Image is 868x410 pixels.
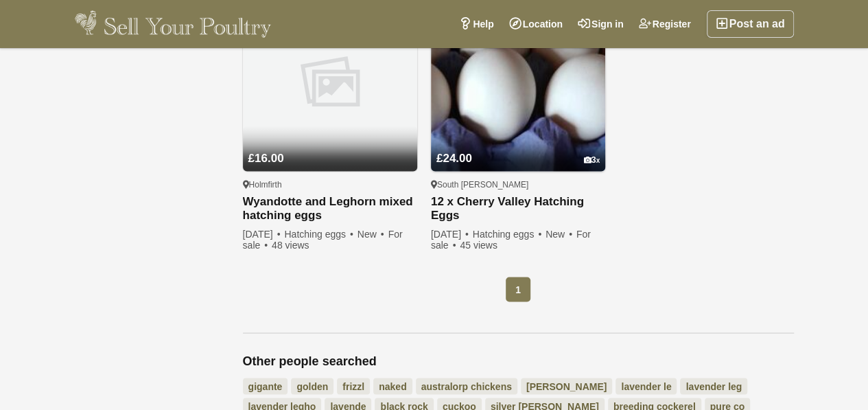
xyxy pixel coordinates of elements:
span: £24.00 [436,152,472,165]
a: £16.00 [243,126,417,171]
span: New [357,228,386,239]
span: [DATE] [431,228,470,239]
span: £16.00 [248,152,284,165]
a: frizzl [337,378,370,394]
div: Holmfirth [243,179,417,190]
a: naked [373,378,412,394]
span: For sale [431,228,591,250]
a: gigante [243,378,288,394]
span: New [546,228,574,239]
a: 12 x Cherry Valley Hatching Eggs [431,195,605,223]
a: Post an ad [707,10,794,38]
div: South [PERSON_NAME] [431,179,605,190]
div: 3 [583,155,600,166]
a: australorp chickens [416,378,517,394]
a: Help [451,10,501,38]
span: 45 views [460,239,497,250]
a: Sign in [570,10,631,38]
h2: Other people searched [243,354,794,369]
span: Hatching eggs [284,228,354,239]
span: [DATE] [243,228,282,239]
a: lavender le [615,378,677,394]
a: Register [631,10,699,38]
span: Hatching eggs [473,228,543,239]
span: 48 views [272,239,309,250]
a: Wyandotte and Leghorn mixed hatching eggs [243,195,417,223]
a: £24.00 3 [431,126,605,171]
a: lavender leg [680,378,747,394]
a: Location [502,10,570,38]
span: 1 [506,277,530,301]
img: Sell Your Poultry [75,10,272,38]
a: [PERSON_NAME] [521,378,612,394]
span: For sale [243,228,403,250]
a: golden [291,378,333,394]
